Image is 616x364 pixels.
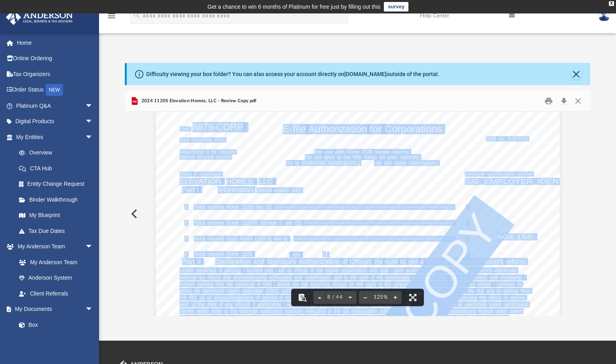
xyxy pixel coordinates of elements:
[179,127,190,131] span: Form
[571,69,582,80] button: Close
[384,282,391,287] span: the
[207,204,224,210] span: income
[302,141,309,145] span: year
[6,35,105,51] a: Home
[85,301,101,318] span: arrow_drop_down
[264,268,273,273] span: that
[301,160,360,166] span: [DOMAIN_NAME][URL]
[207,252,224,257] span: income
[374,258,383,265] span: Be
[230,309,237,314] span: the
[224,302,233,307] span: any
[281,288,308,293] span: transmitter,
[609,1,614,6] div: close
[384,160,392,166] span: the
[391,149,410,154] span: returns.
[486,288,494,293] span: and
[6,301,101,317] a: My Documentsarrow_drop_down
[240,220,258,225] span: 1120-F,
[393,268,404,273] span: have
[359,275,369,280] span: best
[11,333,101,349] a: Meeting Minutes
[498,137,505,141] span: No.
[294,275,302,280] span: and
[191,138,212,143] span: December
[268,275,292,280] span: schedules
[292,282,299,287] span: are
[193,172,197,177] span: of
[179,172,192,177] span: Name
[309,302,317,307] span: the
[197,187,199,193] span: I
[193,288,200,293] span: my
[6,51,105,67] a: Online Ordering
[442,141,444,145] span: ,
[384,258,398,265] span: sure
[193,123,243,132] span: 8879-CORP
[266,258,296,265] span: Signature
[385,125,442,134] span: Corporations
[311,141,328,145] span: beginning
[11,270,101,286] a: Anderson System
[215,155,230,160] span: Service
[189,295,197,300] span: IRS
[262,282,272,287] span: Part
[179,138,190,143] span: (Rev.
[225,252,239,257] span: (Form
[194,204,205,210] span: Total
[356,282,364,287] span: the
[6,66,105,82] a: Tax Organizers
[468,282,475,287] span: tax
[85,114,101,130] span: arrow_drop_down
[318,302,328,307] span: U.S.
[85,129,101,145] span: arrow_drop_down
[374,141,384,145] span: 2024,
[207,275,221,280] span: return
[378,282,382,287] span: of
[226,288,240,293] span: return
[496,282,515,287] span: consent
[210,309,222,314] span: entry
[336,154,341,160] span: to
[184,236,187,241] span: 3
[292,252,300,257] span: line
[452,295,477,300] span: processing
[286,302,308,307] span: authorize
[505,258,526,265] span: return.
[280,141,290,145] span: 2024,
[541,95,557,107] button: Print
[184,204,187,210] span: 1
[385,141,397,145] span: ending
[265,288,280,293] span: (ERO),
[283,125,305,134] span: E-file
[11,286,101,301] a: Client Referrals
[202,288,225,293] span: electronic
[11,160,105,176] a: CTA Hub
[343,154,351,160] span: the
[255,204,263,210] span: line
[489,275,498,280] span: and
[399,154,420,160] span: records.
[488,302,502,307] span: funds
[132,11,141,19] i: search
[464,302,487,307] span: electronic
[285,295,301,300] span: reason
[369,268,378,273] span: and
[218,302,223,307] span: of
[494,268,517,273] span: electronic
[226,282,233,287] span: the
[370,125,382,134] span: for
[294,289,311,306] button: Toggle findbar
[362,302,367,307] span: its
[486,137,497,141] span: OMB
[304,275,332,280] span: statements,
[404,289,421,306] button: Enter fullscreen
[365,282,376,287] span: copy
[125,112,590,316] div: Document Viewer
[298,258,340,265] span: Authorization
[570,95,585,107] button: Close
[125,112,590,316] div: File preview
[233,275,267,280] span: accompanying
[195,268,216,273] span: penalties
[557,95,571,107] button: Download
